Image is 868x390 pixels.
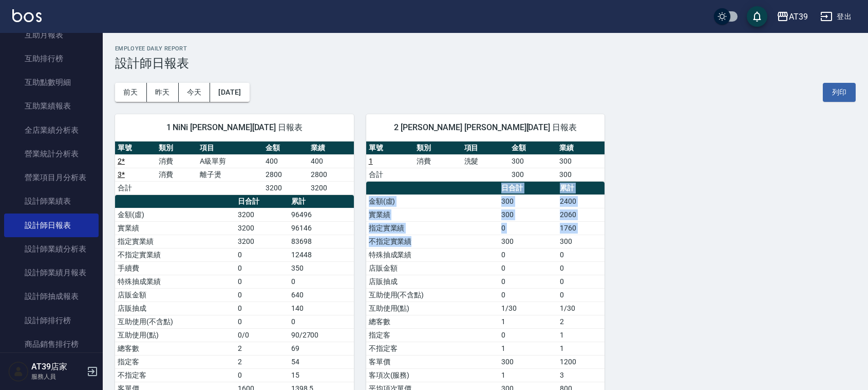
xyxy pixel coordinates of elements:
[289,261,354,275] td: 350
[4,142,99,166] a: 營業統計分析表
[4,309,99,332] a: 設計師排行榜
[557,355,605,368] td: 1200
[115,275,235,288] td: 特殊抽成業績
[263,181,308,194] td: 3200
[235,248,288,261] td: 0
[235,328,288,342] td: 0/0
[366,342,499,355] td: 不指定客
[289,302,354,315] td: 140
[210,83,249,102] button: [DATE]
[308,168,353,181] td: 2800
[366,248,499,261] td: 特殊抽成業績
[4,118,99,142] a: 全店業績分析表
[156,154,197,168] td: 消費
[289,208,354,221] td: 96496
[308,181,353,194] td: 3200
[4,285,99,308] a: 設計師抽成報表
[263,141,308,155] th: 金額
[4,47,99,70] a: 互助排行榜
[115,342,235,355] td: 總客數
[499,194,557,208] td: 300
[509,154,557,168] td: 300
[499,275,557,288] td: 0
[4,189,99,213] a: 設計師業績表
[115,181,156,194] td: 合計
[115,208,235,221] td: 金額(虛)
[4,214,99,237] a: 設計師日報表
[366,288,499,302] td: 互助使用(不含點)
[462,154,510,168] td: 洗髮
[147,83,179,102] button: 昨天
[115,328,235,342] td: 互助使用(點)
[557,141,605,155] th: 業績
[557,302,605,315] td: 1/30
[8,361,29,382] img: Person
[557,182,605,195] th: 累計
[499,302,557,315] td: 1/30
[289,221,354,235] td: 96146
[379,122,593,133] span: 2 [PERSON_NAME] [PERSON_NAME][DATE] 日報表
[308,141,353,155] th: 業績
[499,342,557,355] td: 1
[366,221,499,235] td: 指定實業績
[263,168,308,181] td: 2800
[289,328,354,342] td: 90/2700
[366,302,499,315] td: 互助使用(點)
[557,315,605,328] td: 2
[235,261,288,275] td: 0
[366,368,499,382] td: 客項次(服務)
[31,372,84,381] p: 服務人員
[115,288,235,302] td: 店販金額
[4,94,99,118] a: 互助業績報表
[366,261,499,275] td: 店販金額
[115,83,147,102] button: 前天
[235,195,288,208] th: 日合計
[789,10,808,23] div: AT39
[197,154,263,168] td: A級單剪
[289,355,354,368] td: 54
[366,194,499,208] td: 金額(虛)
[462,141,510,155] th: 項目
[557,275,605,288] td: 0
[289,368,354,382] td: 15
[235,235,288,248] td: 3200
[499,355,557,368] td: 300
[414,154,462,168] td: 消費
[366,235,499,248] td: 不指定實業績
[308,154,353,168] td: 400
[115,141,354,195] table: a dense table
[499,221,557,235] td: 0
[557,328,605,342] td: 1
[179,83,211,102] button: 今天
[414,141,462,155] th: 類別
[499,248,557,261] td: 0
[115,248,235,261] td: 不指定實業績
[499,368,557,382] td: 1
[366,315,499,328] td: 總客數
[115,221,235,235] td: 實業績
[557,261,605,275] td: 0
[557,288,605,302] td: 0
[4,237,99,261] a: 設計師業績分析表
[366,355,499,368] td: 客單價
[772,6,812,27] button: AT39
[499,261,557,275] td: 0
[509,168,557,181] td: 300
[557,154,605,168] td: 300
[557,342,605,355] td: 1
[127,122,342,133] span: 1 NiNi [PERSON_NAME][DATE] 日報表
[115,302,235,315] td: 店販抽成
[4,261,99,285] a: 設計師業績月報表
[366,168,414,181] td: 合計
[4,332,99,356] a: 商品銷售排行榜
[366,208,499,221] td: 實業績
[4,70,99,94] a: 互助點數明細
[557,235,605,248] td: 300
[499,208,557,221] td: 300
[499,288,557,302] td: 0
[156,168,197,181] td: 消費
[115,235,235,248] td: 指定實業績
[115,56,856,70] h3: 設計師日報表
[289,235,354,248] td: 83698
[235,355,288,368] td: 2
